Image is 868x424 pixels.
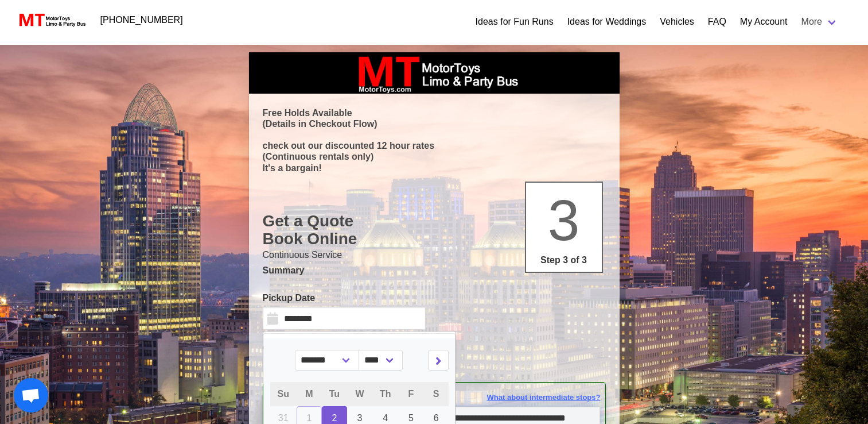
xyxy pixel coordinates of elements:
a: More [795,10,845,33]
span: F [408,389,414,399]
span: 3 [548,188,580,252]
a: [PHONE_NUMBER] [94,9,190,32]
h1: Get a Quote Book Online [263,212,606,248]
span: M [305,389,313,399]
p: (Details in Checkout Flow) [263,118,606,129]
label: Pickup Date [263,291,426,305]
p: check out our discounted 12 hour rates [263,140,606,151]
span: 5 [408,413,414,423]
span: 1 [306,413,312,423]
span: 2 [332,413,337,423]
span: Su [278,389,289,399]
img: box_logo_brand.jpeg [348,52,520,94]
p: Step 3 of 3 [531,253,597,267]
img: MotorToys Logo [16,12,87,28]
p: It's a bargain! [263,163,606,174]
span: 4 [383,413,388,423]
span: Tu [329,389,340,399]
span: W [355,389,364,399]
span: S [433,389,439,399]
p: Summary [263,264,606,277]
span: Th [380,389,391,399]
a: Ideas for Weddings [567,15,647,29]
p: (Continuous rentals only) [263,151,606,162]
span: What about intermediate stops? [487,392,601,403]
p: Continuous Service [263,248,606,262]
a: Vehicles [660,15,694,29]
a: Open chat [14,378,48,413]
span: 3 [357,413,363,423]
a: FAQ [708,15,726,29]
a: Ideas for Fun Runs [476,15,554,29]
p: Free Holds Available [263,107,606,118]
span: 31 [278,413,289,423]
a: My Account [740,15,788,29]
span: 6 [434,413,439,423]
